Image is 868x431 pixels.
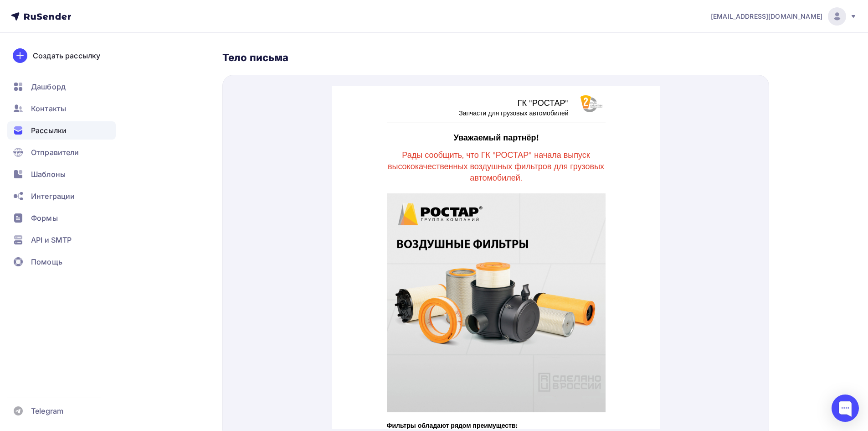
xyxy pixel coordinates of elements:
[31,213,58,223] span: Формы
[711,7,857,26] a: [EMAIL_ADDRESS][DOMAIN_NAME]
[56,64,272,97] span: Рады сообщить, что ГК "РОСТАР" начала выпуск высококачественных воздушных фильтров для грузовых а...
[31,125,67,136] span: Рассылки
[222,51,769,64] div: Тело письма
[7,78,116,96] a: Дашборд
[31,147,79,158] span: Отправители
[55,23,236,32] p: Запчасти для грузовых автомобилей
[711,12,822,21] span: [EMAIL_ADDRESS][DOMAIN_NAME]
[7,121,116,140] a: Рассылки
[7,165,116,183] a: Шаблоны
[31,191,75,202] span: Интеграции
[31,103,66,114] span: Контакты
[121,47,206,57] strong: Уважаемый партнёр!
[31,169,66,180] span: Шаблоны
[7,209,116,227] a: Формы
[7,143,116,161] a: Отправители
[7,99,116,118] a: Контакты
[55,11,236,23] p: ГК "РОСТАР"
[33,50,100,61] div: Создать рассылку
[31,81,66,92] span: Дашборд
[31,256,62,267] span: Помощь
[55,335,185,343] strong: Фильтры обладают рядом преимуществ:
[31,405,63,416] span: Telegram
[31,234,72,245] span: API и SMTP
